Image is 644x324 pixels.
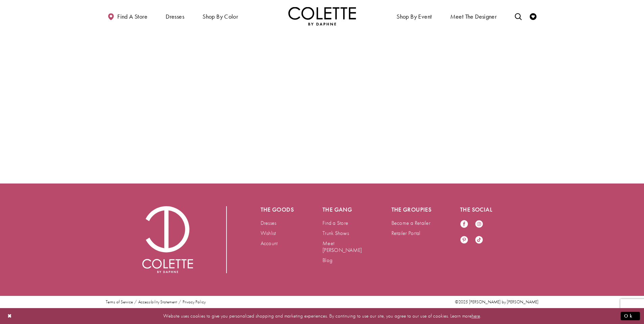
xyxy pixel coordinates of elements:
[261,230,276,237] a: Wishlist
[457,216,493,248] ul: Follow us
[460,236,468,245] a: Visit our Pinterest - Opens in new tab
[513,7,523,25] a: Toggle search
[183,300,206,304] a: Privacy Policy
[288,7,356,25] a: Visit Home Page
[395,7,433,25] span: Shop By Event
[106,300,133,304] a: Terms of Service
[261,240,278,247] a: Account
[106,7,149,25] a: Find a store
[323,240,362,254] a: Meet [PERSON_NAME]
[138,300,177,304] a: Accessibility Statement
[455,299,539,305] span: ©2025 [PERSON_NAME] by [PERSON_NAME]
[257,31,510,158] video: Style CL8630 Colette by Daphne #11 autoplay loop mute video
[397,13,432,20] span: Shop By Event
[142,206,193,273] img: Colette by Daphne
[460,206,502,213] h5: The social
[621,312,640,320] button: Submit Dialog
[201,7,240,25] span: Shop by color
[475,236,483,245] a: Visit our TikTok - Opens in new tab
[323,257,332,264] a: Blog
[449,7,499,25] a: Meet the designer
[117,13,147,20] span: Find a store
[202,13,238,20] span: Shop by color
[391,230,421,237] a: Retailer Portal
[166,13,184,20] span: Dresses
[4,310,16,322] button: Close Dialog
[323,230,349,237] a: Trunk Shows
[142,206,193,273] a: Visit Colette by Daphne Homepage
[261,219,277,226] a: Dresses
[460,220,468,229] a: Visit our Facebook - Opens in new tab
[391,219,430,226] a: Become a Retailer
[103,300,208,304] ul: Post footer menu
[288,7,356,25] img: Colette by Daphne
[528,7,538,25] a: Check Wishlist
[472,312,480,319] a: here
[49,311,595,321] p: Website uses cookies to give you personalized shopping and marketing experiences. By continuing t...
[261,206,296,213] h5: The goods
[323,219,348,226] a: Find a Store
[323,206,364,213] h5: The gang
[164,7,186,25] span: Dresses
[391,206,433,213] h5: The groupies
[475,220,483,229] a: Visit our Instagram - Opens in new tab
[450,13,497,20] span: Meet the designer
